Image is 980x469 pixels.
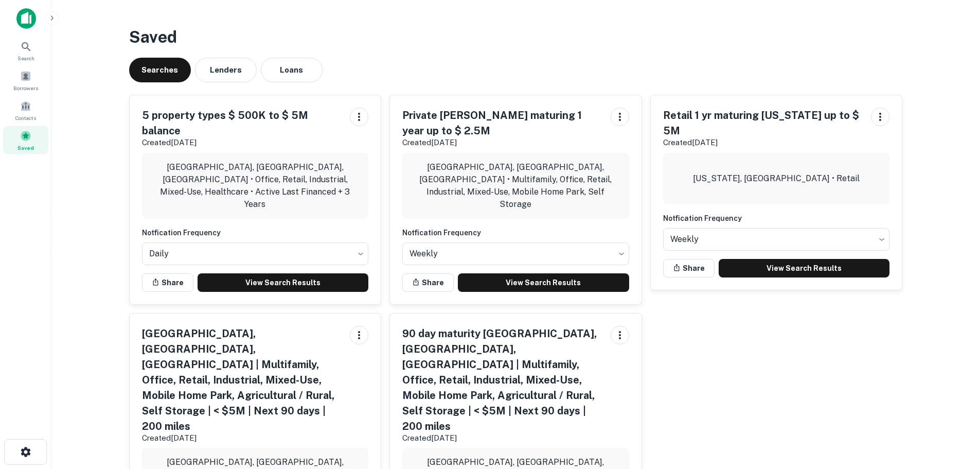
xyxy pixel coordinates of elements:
p: Created [DATE] [663,136,863,149]
a: Search [3,37,48,64]
button: Searches [129,58,191,82]
div: Without label [663,225,890,254]
a: Borrowers [3,66,48,94]
div: Without label [142,239,369,268]
span: Saved [17,144,34,152]
span: Search [17,54,34,62]
p: Created [DATE] [142,136,342,149]
h5: Private [PERSON_NAME] maturing 1 year up to $ 2.5M [402,108,602,138]
h6: Notfication Frequency [402,227,629,238]
h6: Notfication Frequency [663,213,890,224]
p: [US_STATE], [GEOGRAPHIC_DATA] • Retail [693,172,860,185]
span: Contacts [15,114,36,122]
h3: Saved [129,25,903,49]
a: Contacts [3,96,48,124]
p: Created [DATE] [142,432,342,444]
button: Share [402,273,454,292]
h5: Retail 1 yr maturing [US_STATE] up to $ 5M [663,108,863,138]
img: capitalize-icon.png [16,8,36,29]
p: Created [DATE] [402,136,602,149]
a: View Search Results [198,273,369,292]
a: View Search Results [719,259,890,277]
p: [GEOGRAPHIC_DATA], [GEOGRAPHIC_DATA], [GEOGRAPHIC_DATA] • Office, Retail, Industrial, Mixed-Use, ... [150,161,361,211]
button: Share [663,259,715,277]
h5: 90 day maturity [GEOGRAPHIC_DATA], [GEOGRAPHIC_DATA], [GEOGRAPHIC_DATA] | Multifamily, Office, Re... [402,326,602,434]
div: Without label [402,239,629,268]
h6: Notfication Frequency [142,227,369,238]
h5: [GEOGRAPHIC_DATA], [GEOGRAPHIC_DATA], [GEOGRAPHIC_DATA] | Multifamily, Office, Retail, Industrial... [142,326,342,434]
p: Created [DATE] [402,432,602,444]
button: Share [142,273,193,292]
button: Lenders [195,58,257,82]
h5: 5 property types $ 500K to $ 5M balance [142,108,342,138]
a: Saved [3,126,48,154]
a: View Search Results [458,273,629,292]
p: [GEOGRAPHIC_DATA], [GEOGRAPHIC_DATA], [GEOGRAPHIC_DATA] • Multifamily, Office, Retail, Industrial... [411,161,621,211]
button: Loans [261,58,323,82]
span: Borrowers [13,84,38,92]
